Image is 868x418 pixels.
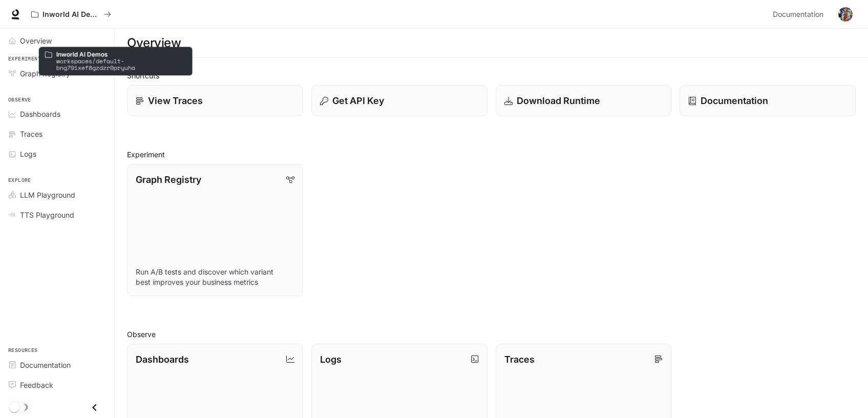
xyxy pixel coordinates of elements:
[27,4,116,25] button: All workspaces
[136,173,201,186] p: Graph Registry
[4,206,110,224] a: TTS Playground
[20,210,74,220] span: TTS Playground
[56,58,186,71] p: workspaces/default-bng79ixef8gzdzr0pryuha
[136,267,294,287] p: Run A/B tests and discover which variant best improves your business metrics
[4,376,110,394] a: Feedback
[20,109,60,119] span: Dashboards
[127,164,303,296] a: Graph RegistryRun A/B tests and discover which variant best improves your business metrics
[4,125,110,143] a: Traces
[20,360,71,370] span: Documentation
[20,380,53,390] span: Feedback
[769,4,831,25] a: Documentation
[127,85,303,116] a: View Traces
[20,149,36,159] span: Logs
[835,4,856,25] button: User avatar
[20,129,43,139] span: Traces
[517,94,600,108] p: Download Runtime
[773,8,823,21] span: Documentation
[20,35,52,46] span: Overview
[127,149,856,160] h2: Experiment
[127,329,856,340] h2: Observe
[4,145,110,163] a: Logs
[4,356,110,374] a: Documentation
[9,401,19,412] span: Dark mode toggle
[4,65,110,82] a: Graph Registry
[20,190,75,200] span: LLM Playground
[701,94,768,108] p: Documentation
[838,7,853,22] img: User avatar
[136,352,189,366] p: Dashboards
[20,68,70,79] span: Graph Registry
[4,186,110,204] a: LLM Playground
[83,397,106,418] button: Close drawer
[320,352,342,366] p: Logs
[4,105,110,123] a: Dashboards
[56,51,186,58] p: Inworld AI Demos
[680,85,856,116] a: Documentation
[311,85,488,116] button: Get API Key
[43,10,100,19] p: Inworld AI Demos
[504,352,535,366] p: Traces
[4,32,110,50] a: Overview
[148,94,203,108] p: View Traces
[496,85,672,116] a: Download Runtime
[332,94,384,108] p: Get API Key
[127,70,856,81] h2: Shortcuts
[127,33,181,53] h1: Overview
